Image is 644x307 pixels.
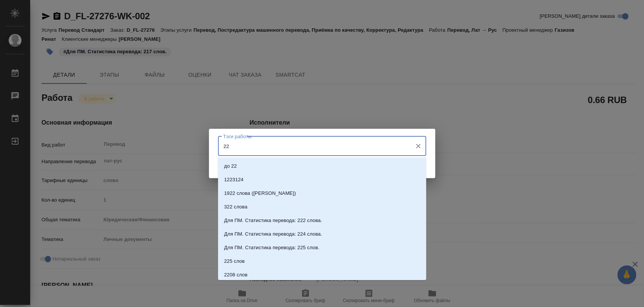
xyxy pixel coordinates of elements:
[224,203,247,211] p: 322 слова
[413,141,424,151] button: Очистить
[224,162,237,170] p: до 22
[224,217,322,224] p: Для ПМ. Статистика перевода: 222 слова.
[224,244,320,251] p: Для ПМ. Статистика перевода: 225 слов.
[224,258,245,265] p: 225 слов
[224,176,243,184] p: 1223124
[224,271,247,279] p: 2208 слов
[224,190,296,197] p: 1922 слова ([PERSON_NAME])
[224,230,322,238] p: Для ПМ. Статистика перевода: 224 слова.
